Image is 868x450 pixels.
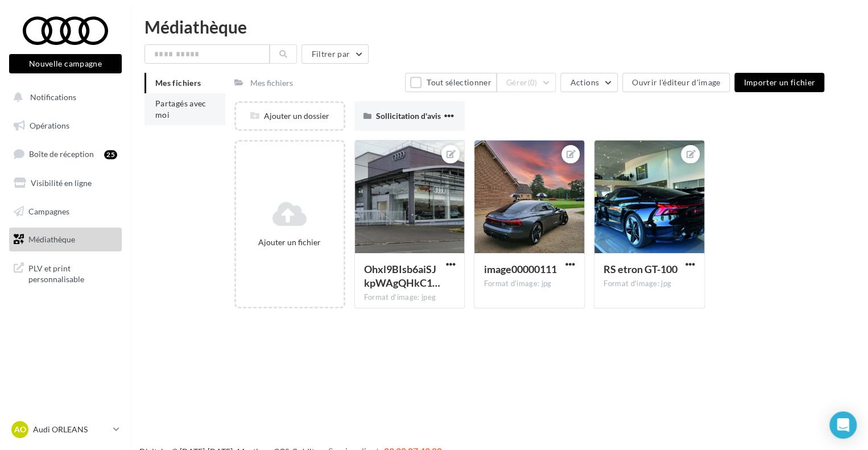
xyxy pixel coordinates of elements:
[7,142,124,166] a: Boîte de réception25
[7,114,124,138] a: Opérations
[604,279,695,289] div: Format d'image: jpg
[483,263,556,275] span: image00000111
[28,261,117,285] span: PLV et print personnalisable
[364,292,456,303] div: Format d'image: jpeg
[7,171,124,195] a: Visibilité en ligne
[405,73,496,92] button: Tout sélectionner
[301,44,369,64] button: Filtrer par
[30,92,76,102] span: Notifications
[241,237,339,248] div: Ajouter un fichier
[250,77,293,89] div: Mes fichiers
[604,263,677,275] span: RS etron GT-100
[497,73,556,92] button: Gérer(0)
[14,424,26,435] span: AO
[28,206,69,216] span: Campagnes
[734,73,824,92] button: Importer un fichier
[829,411,857,439] div: Open Intercom Messenger
[144,18,854,35] div: Médiathèque
[31,178,92,188] span: Visibilité en ligne
[483,279,575,289] div: Format d'image: jpg
[364,263,440,289] span: Ohxl9BIsb6aiSJkpWAgQHkC1egl7tBTyIcWAhfQ4W-tuMpPmyeWaSHQWbkXuRfDESioCXo9A4r47TFJObg=s0
[570,77,598,87] span: Actions
[7,200,124,224] a: Campagnes
[155,78,201,88] span: Mes fichiers
[28,234,75,244] span: Médiathèque
[30,121,69,130] span: Opérations
[29,149,94,159] span: Boîte de réception
[743,77,815,87] span: Importer un fichier
[7,85,119,109] button: Notifications
[528,78,538,87] span: (0)
[104,150,117,159] div: 25
[376,111,441,121] span: Sollicitation d'avis
[236,110,344,122] div: Ajouter un dossier
[560,73,617,92] button: Actions
[155,98,206,119] span: Partagés avec moi
[7,228,124,251] a: Médiathèque
[9,54,122,73] button: Nouvelle campagne
[7,256,124,290] a: PLV et print personnalisable
[33,424,109,435] p: Audi ORLEANS
[9,419,122,440] a: AO Audi ORLEANS
[622,73,730,92] button: Ouvrir l'éditeur d'image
